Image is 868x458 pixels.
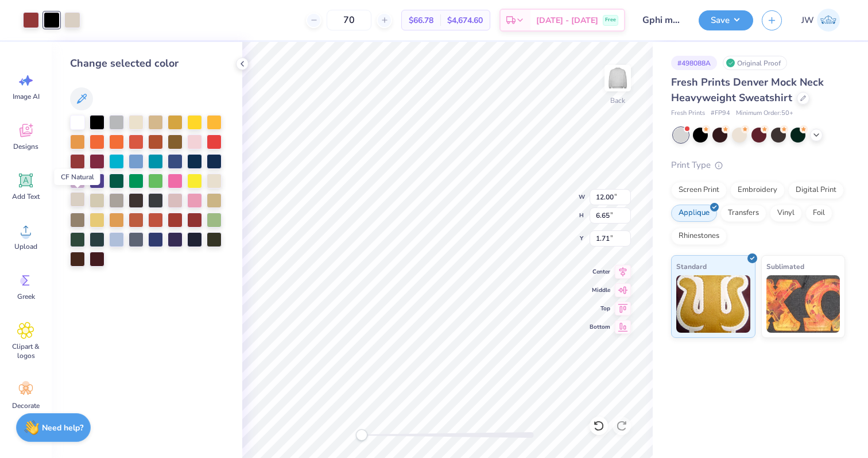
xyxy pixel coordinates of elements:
[736,109,793,118] span: Minimum Order: 50 +
[634,9,690,32] input: Untitled Design
[14,242,37,251] span: Upload
[12,192,40,201] span: Add Text
[766,260,804,272] span: Sublimated
[671,109,705,118] span: Fresh Prints
[536,14,598,26] span: [DATE] - [DATE]
[723,56,787,70] div: Original Proof
[590,322,610,332] span: Bottom
[788,182,844,199] div: Digital Print
[676,260,707,272] span: Standard
[817,9,840,32] img: Jane White
[327,10,371,30] input: – –
[590,304,610,313] span: Top
[671,205,717,222] div: Applique
[699,10,753,30] button: Save
[447,14,483,26] span: $4,674.60
[671,75,824,105] span: Fresh Prints Denver Mock Neck Heavyweight Sweatshirt
[766,275,840,333] img: Sublimated
[671,182,727,199] div: Screen Print
[730,182,785,199] div: Embroidery
[610,95,625,106] div: Back
[770,205,802,222] div: Vinyl
[605,16,616,24] span: Free
[13,92,40,101] span: Image AI
[590,286,610,295] span: Middle
[17,292,35,301] span: Greek
[805,205,832,222] div: Foil
[720,205,766,222] div: Transfers
[796,9,845,32] a: JW
[12,401,40,410] span: Decorate
[42,422,83,433] strong: Need help?
[13,142,38,151] span: Designs
[671,228,727,245] div: Rhinestones
[671,159,845,172] div: Print Type
[70,56,224,71] div: Change selected color
[356,429,367,441] div: Accessibility label
[801,14,814,27] span: JW
[606,67,629,90] img: Back
[671,56,717,70] div: # 498088A
[55,169,100,185] div: CF Natural
[590,267,610,276] span: Center
[676,275,750,333] img: Standard
[7,342,45,360] span: Clipart & logos
[711,109,730,118] span: # FP94
[409,14,433,26] span: $66.78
